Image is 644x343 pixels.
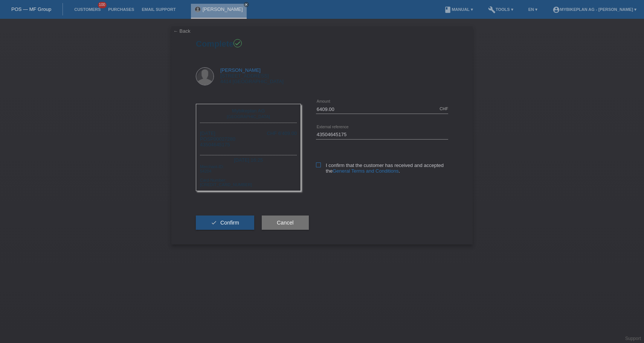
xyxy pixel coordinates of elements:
label: I confirm that the customer has received and accepted the . [316,162,448,174]
div: [DATE] POSP00027280 [200,131,235,147]
a: bookManual ▾ [440,7,477,12]
span: 43504645175 [200,142,230,147]
div: [DATE] 16:25 [200,155,297,164]
div: CHF 6'409.00 [267,131,297,136]
i: check [211,220,217,226]
span: 100 [98,2,107,8]
i: build [488,6,496,14]
a: account_circleMybikeplan AG - [PERSON_NAME] ▾ [549,7,640,12]
div: Mybikeplan AG [202,108,295,114]
i: close [244,3,248,6]
a: General Terms and Conditions [333,168,398,174]
a: ← Back [173,28,191,34]
div: CHF [440,106,448,111]
i: check [234,40,241,47]
button: Cancel [262,216,309,230]
span: Confirm [220,220,239,226]
a: Email Support [138,7,179,12]
i: book [444,6,452,14]
span: Cancel [277,220,294,226]
a: [PERSON_NAME] [220,67,261,73]
h1: Complete [196,39,448,49]
a: Support [625,336,641,341]
i: account_circle [552,6,560,14]
a: [PERSON_NAME] [203,6,243,12]
a: Customers [70,7,104,12]
a: Purchases [104,7,138,12]
a: close [244,2,249,7]
button: check Confirm [196,216,254,230]
a: buildTools ▾ [484,7,517,12]
a: POS — MF Group [11,6,51,12]
div: [STREET_ADDRESS] 4414 [GEOGRAPHIC_DATA] [220,67,284,84]
a: EN ▾ [525,7,541,12]
div: Merchant-ID: 54204 Card-Number: [CREDIT_CARD_NUMBER] [200,164,297,187]
div: [GEOGRAPHIC_DATA] [202,114,295,119]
